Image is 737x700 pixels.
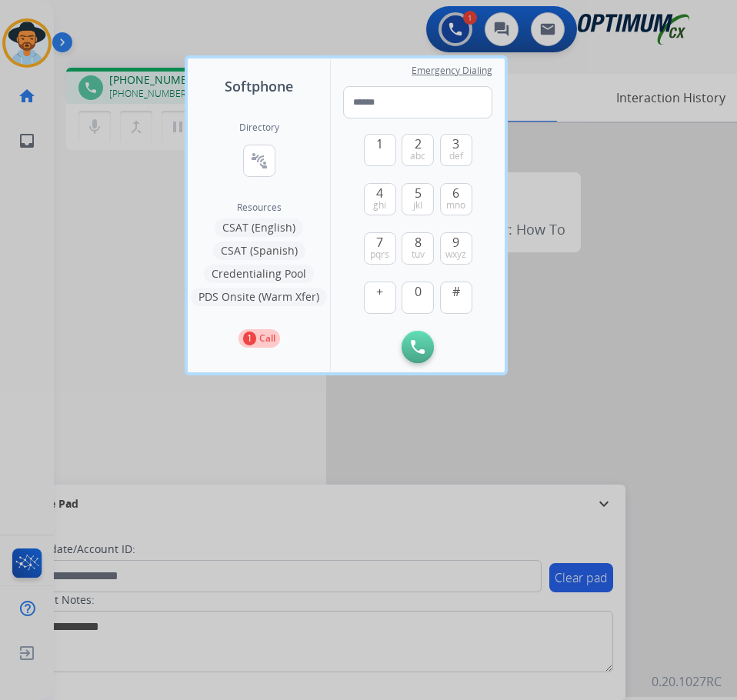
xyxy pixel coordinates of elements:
span: 8 [415,233,422,252]
p: Call [259,332,275,345]
span: 4 [376,184,383,202]
span: tuv [412,248,425,261]
span: wxyz [445,248,466,261]
span: 1 [376,135,383,153]
span: pqrs [370,248,389,261]
span: Resources [237,202,282,214]
h2: Directory [239,122,279,134]
span: 6 [452,184,459,202]
span: mno [446,199,465,212]
button: Credentialing Pool [204,265,314,283]
span: 9 [452,233,459,252]
button: 7pqrs [364,232,396,265]
p: 0.20.1027RC [652,672,722,691]
span: # [452,282,460,301]
button: 5jkl [402,183,434,215]
span: def [449,150,463,162]
button: 8tuv [402,232,434,265]
span: 7 [376,233,383,252]
button: 4ghi [364,183,396,215]
span: ghi [373,199,386,212]
button: 2abc [402,134,434,166]
img: call-button [411,340,425,354]
button: # [440,282,472,314]
button: PDS Onsite (Warm Xfer) [191,288,327,306]
button: CSAT (Spanish) [213,242,305,260]
button: 6mno [440,183,472,215]
span: Softphone [225,75,293,97]
button: 0 [402,282,434,314]
button: 9wxyz [440,232,472,265]
button: 1 [364,134,396,166]
span: 3 [452,135,459,153]
button: + [364,282,396,314]
span: 5 [415,184,422,202]
span: abc [410,150,425,162]
span: 2 [415,135,422,153]
button: CSAT (English) [215,218,303,237]
span: + [376,282,383,301]
button: 1Call [238,329,280,348]
p: 1 [243,332,256,345]
button: 3def [440,134,472,166]
span: jkl [413,199,422,212]
mat-icon: connect_without_contact [250,152,268,170]
span: 0 [415,282,422,301]
span: Emergency Dialing [412,65,492,77]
